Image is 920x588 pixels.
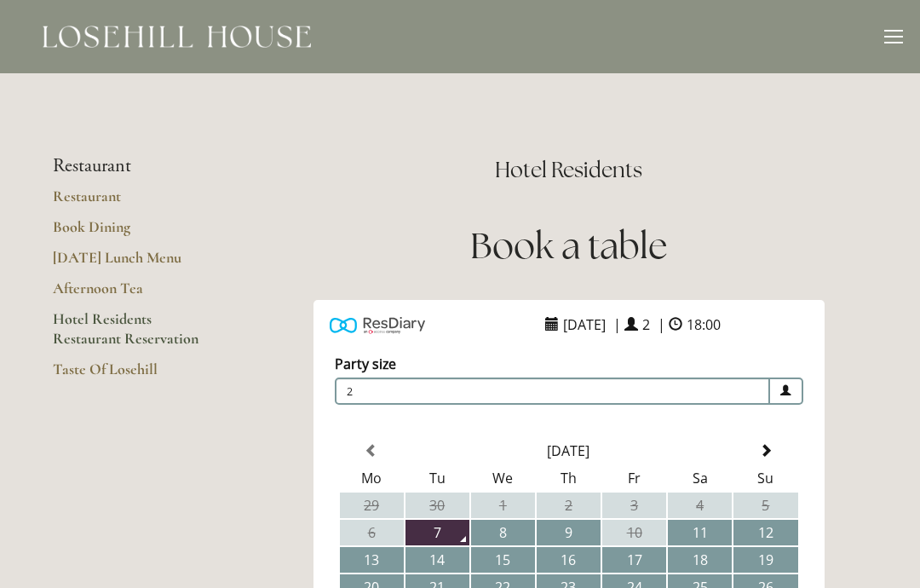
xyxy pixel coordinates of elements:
span: 2 [638,311,654,338]
th: We [471,465,535,491]
th: Th [537,465,601,491]
td: 16 [537,547,601,573]
span: | [613,315,621,334]
li: Restaurant [53,155,216,177]
td: 10 [602,520,666,545]
td: 29 [340,493,404,518]
span: [DATE] [559,311,610,338]
th: Su [733,465,797,491]
a: Restaurant [53,187,216,217]
h2: Hotel Residents [270,155,867,185]
td: 7 [405,520,469,545]
td: 19 [733,547,797,573]
td: 1 [471,493,535,518]
td: 17 [602,547,666,573]
span: Next Month [759,444,773,458]
span: 18:00 [682,311,725,338]
a: Hotel Residents Restaurant Reservation [53,309,216,360]
td: 4 [668,493,732,518]
a: Book Dining [53,217,216,248]
td: 5 [733,493,797,518]
span: 2 [335,378,770,405]
td: 2 [537,493,601,518]
td: 18 [668,547,732,573]
label: Party size [335,355,396,373]
td: 11 [668,520,732,545]
a: Taste Of Losehill [53,360,216,390]
a: [DATE] Lunch Menu [53,248,216,279]
td: 15 [471,547,535,573]
th: Select Month [405,438,733,464]
span: Previous Month [365,444,378,458]
td: 30 [405,493,469,518]
td: 3 [602,493,666,518]
td: 13 [340,547,404,573]
th: Tu [405,465,469,491]
td: 12 [733,520,797,545]
img: Losehill House [43,26,311,48]
span: | [658,315,665,334]
th: Fr [602,465,666,491]
td: 8 [471,520,535,545]
h1: Book a table [270,221,867,271]
td: 6 [340,520,404,545]
td: 9 [537,520,601,545]
a: Afternoon Tea [53,279,216,309]
img: Powered by ResDiary [330,313,425,337]
th: Mo [340,465,404,491]
th: Sa [668,465,732,491]
td: 14 [405,547,469,573]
